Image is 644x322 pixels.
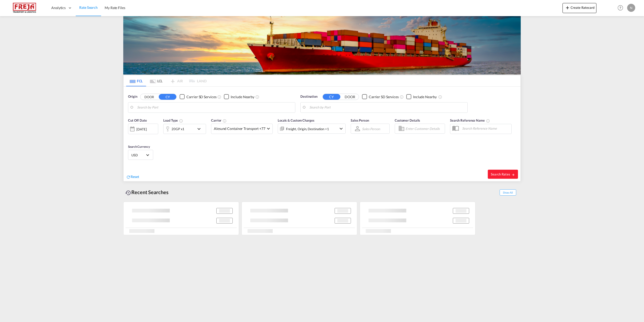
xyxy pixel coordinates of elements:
div: Carrier SD Services [369,94,399,99]
span: Search Currency [128,145,150,149]
md-icon: Your search will be saved by the below given name [486,119,490,123]
md-checkbox: Checkbox No Ink [406,94,437,99]
span: Locals & Custom Charges [278,118,314,122]
span: USD [131,153,145,157]
md-select: Sales Person [361,125,381,132]
md-select: Select Currency: $ USDUnited States Dollar [131,151,150,159]
input: Enter Customer Details [406,125,443,132]
button: DOOR [140,94,158,100]
md-checkbox: Checkbox No Ink [224,94,254,99]
div: Include Nearby [413,94,437,99]
span: Load Type [163,118,183,122]
div: Freight Origin Destination Factory Stuffingicon-chevron-down [278,124,346,134]
md-tab-item: FCL [126,75,146,86]
md-icon: The selected Trucker/Carrierwill be displayed in the rate results If the rates are from another f... [223,119,227,123]
img: LCL+%26+FCL+BACKGROUND.png [123,16,521,75]
md-pagination-wrapper: Use the left and right arrow keys to navigate between tabs [126,75,207,86]
span: Sales Person [351,118,369,122]
span: Rate Search [79,5,98,10]
img: 586607c025bf11f083711d99603023e7.png [8,2,42,14]
div: Origin DOOR CY Checkbox No InkUnchecked: Search for CY (Container Yard) services for all selected... [124,87,520,181]
span: Analytics [51,5,66,10]
md-icon: icon-backup-restore [125,190,131,196]
span: Cut Off Date [128,118,147,122]
md-tab-item: LCL [146,75,166,86]
div: [DATE] [136,127,147,131]
md-icon: icon-arrow-right [511,173,515,176]
input: Search Reference Name [460,125,511,132]
span: Customer Details [395,118,420,122]
md-icon: Unchecked: Ignores neighbouring ports when fetching rates.Checked : Includes neighbouring ports w... [255,95,259,99]
div: Recent Searches [123,187,171,198]
span: Carrier [211,118,227,122]
button: DOOR [341,94,359,100]
div: N [627,4,635,12]
md-icon: Unchecked: Search for CY (Container Yard) services for all selected carriers.Checked : Search for... [400,95,404,99]
span: Search Reference Name [450,118,490,122]
button: icon-plus 400-fgCreate Ratecard [562,3,596,13]
md-icon: icon-refresh [126,175,131,179]
span: Help [616,4,625,12]
div: 20GP x1 [172,125,184,132]
div: [DATE] [128,124,158,134]
span: Alesund Container Transport +77 [214,126,265,131]
md-icon: icon-chevron-down [338,126,344,132]
md-icon: icon-plus 400-fg [565,5,571,11]
span: Destination [300,94,317,99]
md-checkbox: Checkbox No Ink [180,94,216,99]
button: CY [323,94,340,100]
button: Search Ratesicon-arrow-right [488,170,518,179]
span: Origin [128,94,137,99]
span: My Rate Files [105,6,125,10]
div: 20GP x1icon-chevron-down [163,124,206,134]
span: Show All [500,189,516,196]
span: Reset [131,174,139,179]
md-icon: Unchecked: Search for CY (Container Yard) services for all selected carriers.Checked : Search for... [217,95,221,99]
md-icon: icon-chevron-down [196,126,205,132]
md-icon: icon-information-outline [179,119,183,123]
div: Freight Origin Destination Factory Stuffing [286,125,329,132]
input: Search by Port [137,104,293,111]
md-datepicker: Select [128,134,132,140]
button: CY [159,94,176,100]
md-icon: Unchecked: Ignores neighbouring ports when fetching rates.Checked : Includes neighbouring ports w... [438,95,442,99]
div: icon-refreshReset [126,174,139,180]
span: Search Rates [491,172,515,176]
div: Help [616,4,627,13]
input: Search by Port [309,104,465,111]
div: Include Nearby [231,94,254,99]
div: Carrier SD Services [186,94,216,99]
md-checkbox: Checkbox No Ink [362,94,399,99]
